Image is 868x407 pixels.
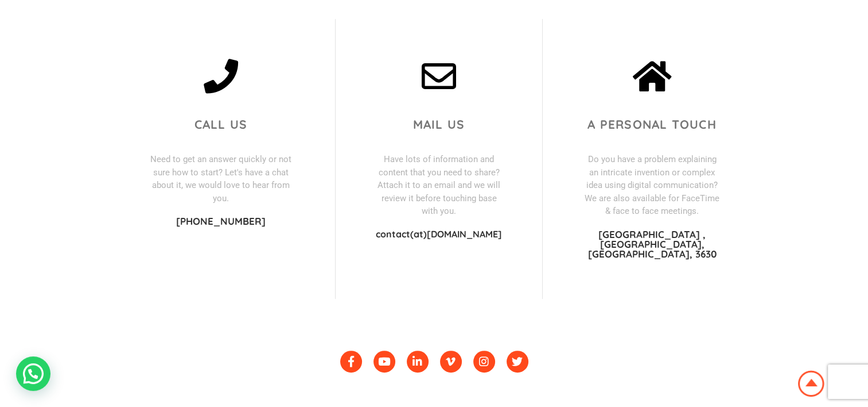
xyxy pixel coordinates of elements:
p: [GEOGRAPHIC_DATA] , [GEOGRAPHIC_DATA], [GEOGRAPHIC_DATA], 3630 [583,229,721,259]
span: A Personal Touch [587,117,716,132]
p: Do you have a problem explaining an intricate invention or complex idea using digital communicati... [583,153,721,218]
p: Have lots of information and content that you need to share? Attach it to an email and we will re... [376,153,503,218]
h5: Follow us on all our Social Media platforms: [113,328,756,339]
p: [PHONE_NUMBER] [147,216,295,226]
p: Need to get an answer quickly or not sure how to start? Let's have a chat about it, we would love... [147,153,295,205]
p: contact(at)[DOMAIN_NAME] [376,229,503,239]
span: Mail us [413,117,465,132]
span: Call us [194,117,247,132]
img: Animation Studio South Africa [796,368,827,399]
